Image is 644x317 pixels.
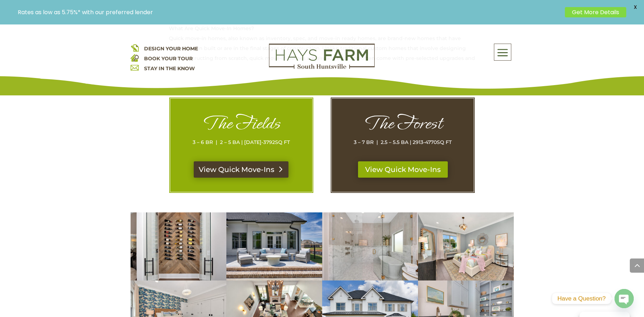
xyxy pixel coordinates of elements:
[565,7,626,17] a: Get More Details
[418,212,514,280] img: 2106-Forest-Gate-82-400x284.jpg
[275,139,290,145] span: SQ FT
[144,55,193,62] a: BOOK YOUR TOUR
[193,139,275,145] span: 3 – 6 BR | 2 – 5 BA | [DATE]-3792
[144,65,195,72] a: STAY IN THE KNOW
[131,44,139,52] img: design your home
[131,54,139,62] img: book your home tour
[131,212,226,280] img: 2106-Forest-Gate-27-400x284.jpg
[194,161,288,178] a: View Quick Move-Ins
[346,137,459,147] p: 3 – 7 BR | 2.5 – 5.5 BA | 2913-4770
[322,212,418,280] img: 2106-Forest-Gate-61-400x284.jpg
[269,44,375,69] img: Logo
[226,212,322,280] img: 2106-Forest-Gate-8-400x284.jpg
[437,139,452,145] span: SQ FT
[346,113,459,137] h1: The Forest
[358,161,448,178] a: View Quick Move-Ins
[269,64,375,71] a: hays farm homes huntsville development
[144,45,198,52] a: DESIGN YOUR HOME
[630,2,640,12] span: X
[18,9,561,16] p: Rates as low as 5.75%* with our preferred lender
[185,113,298,137] h1: The Fields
